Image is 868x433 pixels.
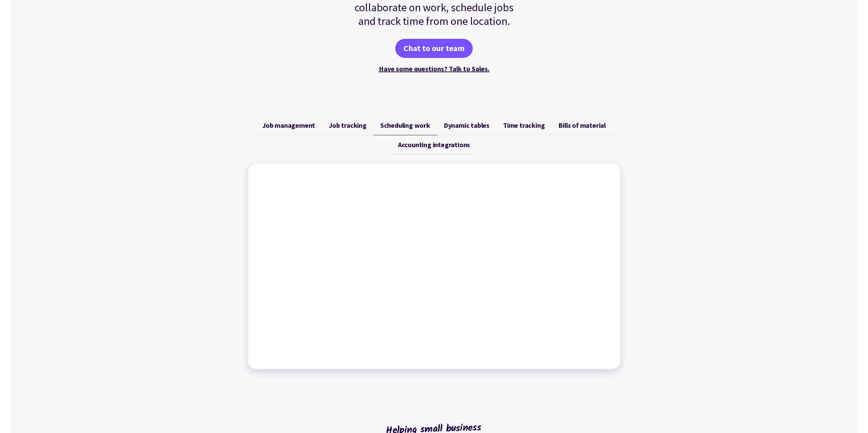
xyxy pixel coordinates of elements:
span: Job tracking [329,121,367,129]
a: Chat to our team [395,39,473,58]
a: Have some questions? Talk to Sales. [379,64,489,73]
iframe: Factory - Scheduling work and events using Planner [255,170,613,362]
span: Bills of material [558,121,606,129]
iframe: Chat Widget [751,359,868,433]
span: Time tracking [503,121,545,129]
span: Dynamic tables [444,121,489,129]
span: Scheduling work [380,121,430,129]
span: Job management [262,121,315,129]
span: Accounting integrations [398,141,470,149]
